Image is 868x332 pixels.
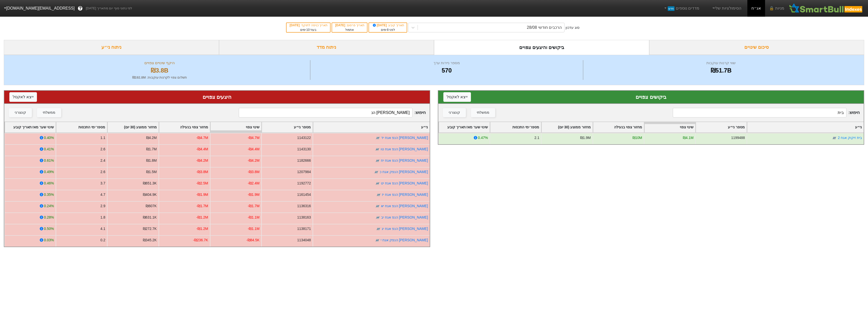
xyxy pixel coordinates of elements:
[44,215,54,220] div: 0.28%
[219,40,434,55] div: ניתוח מדד
[306,28,310,32] span: 10
[443,92,471,102] button: ייצא לאקסל
[443,93,859,101] div: ביקושים צפויים
[10,60,309,66] div: היקף שינויים צפויים
[4,40,219,55] div: ניתוח ני״ע
[335,23,346,27] span: [DATE]
[290,23,300,27] span: [DATE]
[9,108,32,117] button: קונצרני
[37,108,61,117] button: ממשלתי
[100,181,105,186] div: 3.7
[381,136,428,140] a: [PERSON_NAME] הנפ אגח יד
[381,238,428,242] a: [PERSON_NAME] הנפק אגח י
[196,181,208,186] div: -₪2.5M
[375,147,380,152] img: tase link
[580,135,591,140] div: ₪1.9M
[248,135,259,140] div: -₪4.7M
[381,147,428,151] a: [PERSON_NAME] הנפ אגח טו
[248,192,259,197] div: -₪1.9M
[297,169,311,175] div: 1207984
[477,110,489,115] div: ממשלתי
[312,60,582,66] div: מספר ניירות ערך
[376,226,381,231] img: tase link
[10,66,309,75] div: ₪3.8B
[143,215,157,220] div: ₪631.1K
[107,122,158,132] div: Toggle SortBy
[146,169,157,175] div: ₪1.5M
[534,135,539,140] div: 2.1
[788,3,864,13] img: SmartBull
[584,60,858,66] div: שווי קרנות עוקבות
[44,181,54,186] div: 0.46%
[372,23,388,27] span: [DATE]
[44,238,54,243] div: 0.03%
[248,203,259,209] div: -₪1.7M
[661,3,701,13] a: מדדים נוספיםחדש
[673,108,846,117] input: 97 רשומות...
[44,203,54,209] div: 0.24%
[246,238,259,243] div: -₪84.5K
[44,158,54,163] div: 0.61%
[100,158,105,163] div: 2.4
[100,238,105,243] div: 0.2
[375,158,380,163] img: tase link
[196,158,208,163] div: -₪4.2M
[375,135,380,140] img: tase link
[100,169,105,175] div: 2.6
[289,28,328,32] div: בעוד ימים
[43,110,55,115] div: ממשלתי
[387,28,389,32] span: 8
[683,135,693,140] div: ₪4.1M
[381,181,428,185] a: [PERSON_NAME] הנפ אגח יט
[649,40,864,55] div: סיכום שינויים
[297,226,311,231] div: 1138171
[10,75,309,80] div: תשלום צפוי לקרנות עוקבות : ₪192.8M
[159,122,210,132] div: Toggle SortBy
[100,147,105,152] div: 2.6
[297,147,311,152] div: 1143130
[335,23,364,28] div: תאריך פרסום :
[439,122,490,132] div: Toggle SortBy
[86,6,132,11] span: לפי נתוני סוף יום מתאריך [DATE]
[731,135,745,140] div: 1199488
[262,122,313,132] div: Toggle SortBy
[146,203,157,209] div: ₪607K
[297,181,311,186] div: 1192772
[143,192,157,197] div: ₪404.9K
[143,181,157,186] div: ₪651.3K
[44,192,54,197] div: 0.35%
[239,108,426,117] span: חיפוש :
[443,108,466,117] button: קונצרני
[381,158,428,162] a: [PERSON_NAME] הנפ אגח יח
[44,226,54,231] div: 0.50%
[297,238,311,243] div: 1134048
[376,192,381,197] img: tase link
[248,158,259,163] div: -₪4.2M
[239,108,412,117] input: 473 רשומות...
[434,40,649,55] div: ביקושים והיצעים צפויים
[381,215,428,219] a: [PERSON_NAME] הנפ אגח יב
[196,135,208,140] div: -₪4.7M
[248,147,259,152] div: -₪4.4M
[375,215,380,220] img: tase link
[15,110,26,115] div: קונצרני
[584,66,858,75] div: ₪51.7B
[248,226,259,231] div: -₪1.1M
[673,108,860,117] span: חיפוש :
[44,135,54,140] div: 0.40%
[832,135,837,140] img: tase link
[372,28,404,32] div: לפני ימים
[100,226,105,231] div: 4.1
[297,158,311,163] div: 1182666
[196,215,208,220] div: -₪1.2M
[449,110,460,115] div: קונצרני
[375,238,380,243] img: tase link
[382,227,428,231] a: [PERSON_NAME] הנפ אגח יג
[297,215,311,220] div: 1138163
[100,203,105,209] div: 2.9
[471,108,495,117] button: ממשלתי
[143,226,157,231] div: ₪272.7K
[372,23,404,28] div: תאריך קובע :
[838,136,862,140] a: בית זיקוק אגח 2
[248,215,259,220] div: -₪1.1M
